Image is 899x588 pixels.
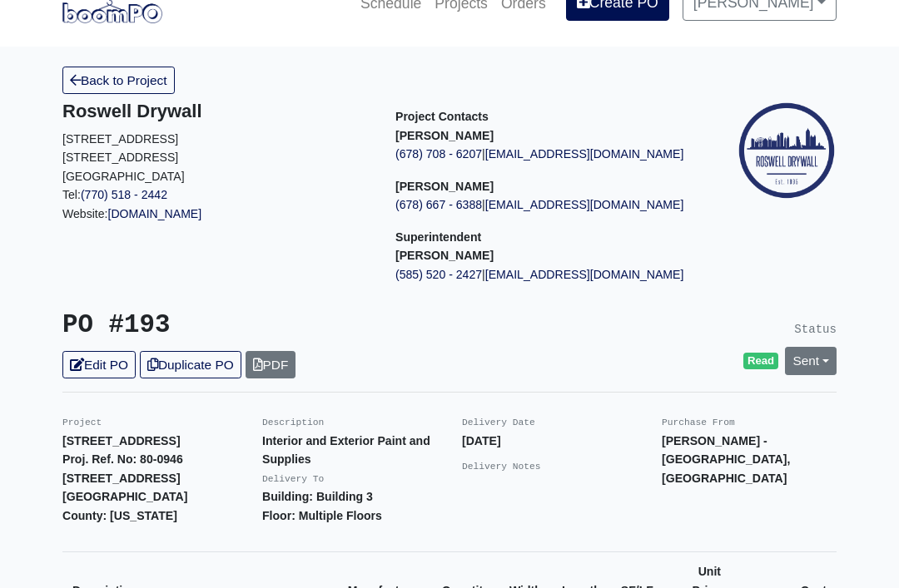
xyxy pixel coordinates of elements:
a: Edit PO [62,352,136,379]
a: (678) 708 - 6207 [395,148,482,161]
p: | [395,146,703,165]
a: (678) 667 - 6388 [395,199,482,212]
span: Superintendent [395,231,481,245]
a: PDF [246,352,296,379]
p: [STREET_ADDRESS] [62,149,370,168]
a: Back to Project [62,67,175,95]
strong: Building: Building 3 [262,491,373,504]
p: | [395,196,703,215]
p: | [395,266,703,285]
a: [DOMAIN_NAME] [108,208,202,221]
small: Delivery Date [462,418,535,428]
h3: PO #193 [62,311,437,342]
strong: [PERSON_NAME] [395,180,494,194]
a: Sent [785,348,837,375]
p: [STREET_ADDRESS] [62,131,370,150]
strong: Floor: Multiple Floors [262,510,382,523]
p: [PERSON_NAME] - [GEOGRAPHIC_DATA], [GEOGRAPHIC_DATA] [662,432,837,489]
p: [GEOGRAPHIC_DATA] [62,168,370,187]
span: Read [743,353,779,370]
small: Project [62,418,102,428]
a: [EMAIL_ADDRESS][DOMAIN_NAME] [485,148,684,161]
strong: [DATE] [462,435,501,448]
small: Status [794,324,837,337]
a: (585) 520 - 2427 [395,269,482,282]
p: Tel: [62,186,370,205]
strong: [PERSON_NAME] [395,250,494,263]
a: (770) 518 - 2442 [81,189,167,202]
a: Duplicate PO [140,352,241,379]
small: Purchase From [662,418,735,428]
a: [EMAIL_ADDRESS][DOMAIN_NAME] [485,269,684,282]
div: Website: [62,101,370,224]
strong: Interior and Exterior Paint and Supplies [262,435,430,467]
strong: [PERSON_NAME] [395,130,494,143]
strong: Proj. Ref. No: 80-0946 [62,453,183,467]
small: Delivery To [262,475,324,485]
small: Delivery Notes [462,462,541,472]
h5: Roswell Drywall [62,101,370,123]
a: [EMAIL_ADDRESS][DOMAIN_NAME] [485,199,684,212]
span: Project Contacts [395,111,489,124]
strong: [GEOGRAPHIC_DATA] [62,491,187,504]
strong: County: [US_STATE] [62,510,177,523]
small: Description [262,418,324,428]
strong: [STREET_ADDRESS] [62,472,181,486]
strong: [STREET_ADDRESS] [62,435,181,448]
